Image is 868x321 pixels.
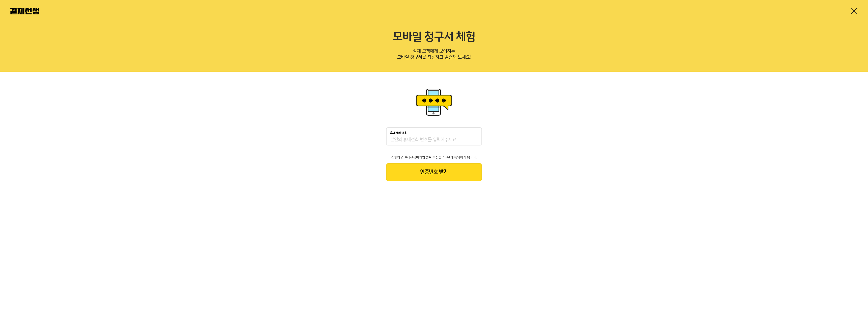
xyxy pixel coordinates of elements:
img: 결제선생 [10,8,39,14]
span: 마케팅 정보 수신동의 [416,156,444,159]
input: 휴대전화 번호 [390,137,478,143]
img: 휴대폰인증 이미지 [414,87,454,117]
p: 휴대전화 번호 [390,131,407,135]
p: 진행하면 결제선생 약관에 동의하게 됩니다. [386,156,482,159]
p: 실제 고객에게 보여지는 모바일 청구서를 작성하고 발송해 보세요! [10,47,858,64]
button: 인증번호 받기 [386,163,482,181]
h2: 모바일 청구서 체험 [10,30,858,44]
